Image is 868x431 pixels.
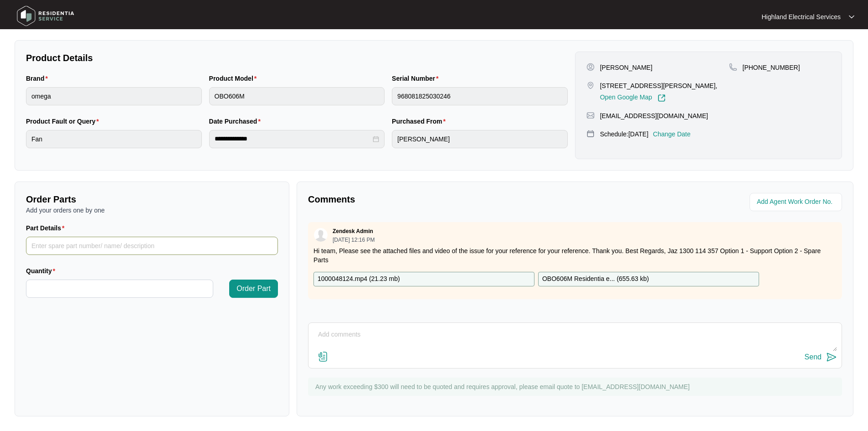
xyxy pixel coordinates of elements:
[313,246,837,265] p: Hi team, Please see the attached files and video of the issue for your reference for your referen...
[26,223,68,233] label: Part Details
[757,197,837,208] input: Add Agent Work Order No.
[26,280,213,297] input: Quantity
[314,228,328,242] img: user.svg
[333,237,375,243] p: [DATE] 12:16 PM
[392,74,442,83] label: Serial Number
[318,351,329,362] img: file-attachment-doc.svg
[14,2,77,30] img: residentia service logo
[308,193,569,206] p: Comments
[586,130,595,138] img: map-pin
[318,274,400,284] p: 1000048124.mp4 ( 21.23 mb )
[26,237,278,255] input: Part Details
[586,63,595,71] img: user-pin
[586,111,595,119] img: map-pin
[729,63,737,71] img: map-pin
[600,63,652,72] p: [PERSON_NAME]
[209,87,385,105] input: Product Model
[26,206,278,215] p: Add your orders one by one
[392,117,449,126] label: Purchased From
[215,134,371,144] input: Date Purchased
[657,94,666,102] img: Link-External
[826,352,837,363] img: send-icon.svg
[315,382,837,391] p: Any work exceeding $300 will need to be quoted and requires approval, please email quote to [EMAI...
[26,74,51,83] label: Brand
[600,94,666,102] a: Open Google Map
[26,52,568,64] p: Product Details
[542,274,649,284] p: OBO606M Residentia e... ( 655.63 kb )
[849,15,854,19] img: dropdown arrow
[743,63,800,72] p: [PHONE_NUMBER]
[209,117,264,126] label: Date Purchased
[600,111,708,120] p: [EMAIL_ADDRESS][DOMAIN_NAME]
[229,280,278,298] button: Order Part
[26,130,202,148] input: Product Fault or Query
[805,353,822,361] div: Send
[26,117,103,126] label: Product Fault or Query
[392,130,568,148] input: Purchased From
[236,283,271,294] span: Order Part
[26,266,59,275] label: Quantity
[600,130,648,139] p: Schedule: [DATE]
[600,81,718,90] p: [STREET_ADDRESS][PERSON_NAME],
[653,130,691,139] p: Change Date
[761,12,841,21] p: Highland Electrical Services
[26,87,202,105] input: Brand
[26,193,278,206] p: Order Parts
[209,74,261,83] label: Product Model
[392,87,568,105] input: Serial Number
[805,351,837,363] button: Send
[586,81,595,89] img: map-pin
[333,228,373,235] p: Zendesk Admin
